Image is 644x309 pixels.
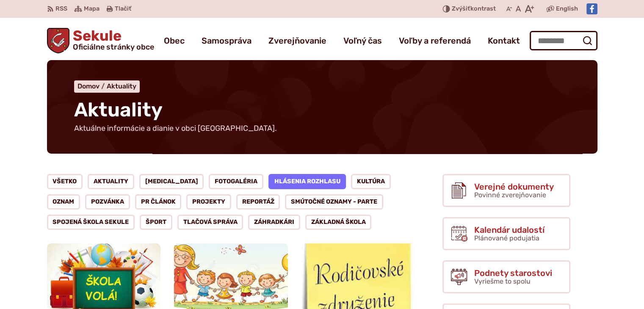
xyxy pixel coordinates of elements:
a: Podnety starostovi Vyriešme to spolu [442,260,570,293]
span: Oficiálne stránky obce [73,43,154,51]
span: Podnety starostovi [474,268,552,278]
span: RSS [55,4,67,14]
a: Verejné dokumenty Povinné zverejňovanie [442,174,570,207]
a: Projekty [186,194,231,210]
a: Smútočné oznamy - parte [285,194,383,210]
span: Zvýšiť [452,5,470,12]
a: Voľný čas [343,29,382,52]
a: Oznam [47,194,80,210]
a: Samospráva [202,29,252,52]
a: Zverejňovanie [268,29,326,52]
span: Aktuality [74,98,163,121]
span: Plánované podujatia [474,234,539,242]
a: Spojená škola Sekule [47,215,135,230]
a: Kontakt [488,29,520,52]
a: Pozvánka [85,194,130,210]
span: Kalendár udalostí [474,225,544,235]
a: Záhradkári [248,215,300,230]
a: Domov [77,82,107,90]
span: kontrast [452,6,496,13]
span: Mapa [84,4,100,14]
span: Verejné dokumenty [474,182,554,191]
img: Prejsť na domovskú stránku [47,28,70,53]
a: Voľby a referendá [399,29,471,52]
a: Aktuality [88,174,134,189]
a: Hlásenia rozhlasu [268,174,346,189]
span: Vyriešme to spolu [474,277,531,285]
span: Sekule [69,29,154,51]
span: Tlačiť [115,6,131,13]
a: Kultúra [351,174,391,189]
a: Základná škola [305,215,372,230]
a: Všetko [47,174,83,189]
a: Šport [140,215,172,230]
a: Fotogaléria [209,174,263,189]
a: English [554,4,580,14]
p: Aktuálne informácie a dianie v obci [GEOGRAPHIC_DATA]. [74,124,277,133]
a: Tlačová správa [177,215,243,230]
span: Domov [77,82,100,90]
a: Reportáž [236,194,280,210]
a: Obec [164,29,185,52]
a: Kalendár udalostí Plánované podujatia [442,217,570,250]
span: English [556,4,578,14]
img: Prejsť na Facebook stránku [586,3,597,14]
a: Logo Sekule, prejsť na domovskú stránku. [47,28,155,53]
span: Povinné zverejňovanie [474,191,546,199]
a: [MEDICAL_DATA] [139,174,204,189]
a: PR článok [135,194,182,210]
a: Aktuality [107,82,136,90]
